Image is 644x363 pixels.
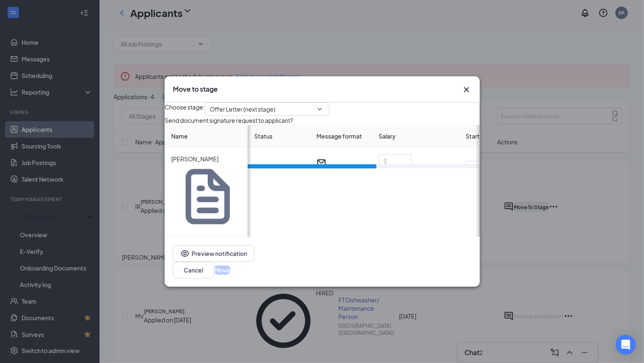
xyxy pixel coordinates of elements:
button: EyePreview notification [173,245,254,262]
th: Message format [310,125,372,148]
span: Immediately [471,161,505,174]
th: Salary [372,125,459,148]
svg: Document [175,163,241,230]
th: Name [165,125,248,148]
th: Status [248,125,310,148]
span: Offer Letter (next stage) [210,103,275,115]
span: Choose stage: [165,102,205,116]
svg: Eye [180,248,190,258]
button: Close [462,85,471,95]
h3: Move to stage [173,85,218,94]
button: Move [214,266,230,275]
div: Open Intercom Messenger [616,335,636,355]
p: [PERSON_NAME] [171,154,241,163]
svg: Cross [462,85,471,95]
input: $ [379,155,411,167]
td: hired [248,148,310,188]
p: Send document signature request to applicant? [165,116,480,125]
th: Start date [459,125,608,148]
button: Cancel [173,262,214,278]
div: Loading offer data. [165,116,480,237]
svg: Email [316,158,326,168]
